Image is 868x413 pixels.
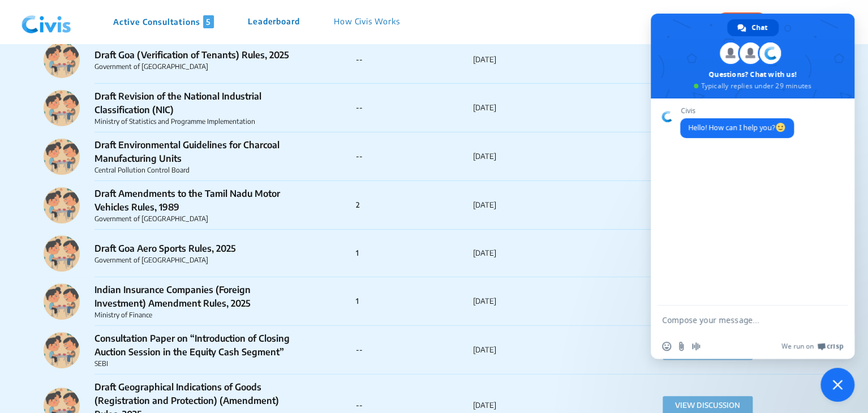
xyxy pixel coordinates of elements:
[781,342,843,351] a: We run onCrisp
[716,12,767,31] button: Donate
[662,315,818,325] textarea: Compose your message...
[94,332,304,359] p: Consultation Paper on “Introduction of Closing Auction Session in the Equity Cash Segment”
[94,48,304,62] p: Draft Goa (Verification of Tenants) Rules, 2025
[248,15,300,28] p: Leaderboard
[356,54,473,66] p: --
[473,345,590,356] p: [DATE]
[94,117,304,127] p: Ministry of Statistics and Programme Implementation
[691,342,701,351] span: Audio message
[473,102,590,114] p: [DATE]
[94,359,304,369] p: SEBI
[820,368,854,402] div: Close chat
[44,332,80,368] img: 8-conversation-02.png
[688,123,786,132] span: Hello! How can I help you?
[473,296,590,307] p: [DATE]
[356,296,473,307] p: 1
[113,15,214,28] p: Active Consultations
[94,89,304,117] p: Draft Revision of the National Industrial Classification (NIC)
[473,248,590,259] p: [DATE]
[356,400,473,411] p: --
[751,19,767,36] span: Chat
[677,342,686,351] span: Send a file
[827,342,843,351] span: Crisp
[781,342,814,351] span: We run on
[473,200,590,211] p: [DATE]
[776,13,851,31] button: Log In / Sign Up
[662,342,671,351] span: Insert an emoji
[44,90,80,126] img: 8-conversation-02.png
[356,151,473,162] p: --
[94,138,304,165] p: Draft Environmental Guidelines for Charcoal Manufacturing Units
[356,102,473,114] p: --
[334,15,400,28] p: How Civis Works
[44,42,80,78] img: 8-conversation-02.png
[17,5,76,39] img: navlogo.png
[94,283,304,310] p: Indian Insurance Companies (Foreign Investment) Amendment Rules, 2025
[94,255,304,265] p: Government of [GEOGRAPHIC_DATA]
[94,187,304,214] p: Draft Amendments to the Tamil Nadu Motor Vehicles Rules, 1989
[680,107,794,115] span: Civis
[727,19,779,36] div: Chat
[94,310,304,320] p: Ministry of Finance
[44,139,80,175] img: 8-conversation-02.png
[94,242,304,255] p: Draft Goa Aero Sports Rules, 2025
[44,235,80,272] img: 8-conversation-02.png
[203,15,214,28] span: 5
[473,151,590,162] p: [DATE]
[356,248,473,259] p: 1
[94,62,304,72] p: Government of [GEOGRAPHIC_DATA]
[44,283,80,320] img: 8-conversation-02.png
[473,54,590,66] p: [DATE]
[356,200,473,211] p: 2
[94,165,304,175] p: Central Pollution Control Board
[44,187,80,223] img: 8-conversation-02.png
[356,345,473,356] p: --
[473,400,590,411] p: [DATE]
[94,214,304,224] p: Government of [GEOGRAPHIC_DATA]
